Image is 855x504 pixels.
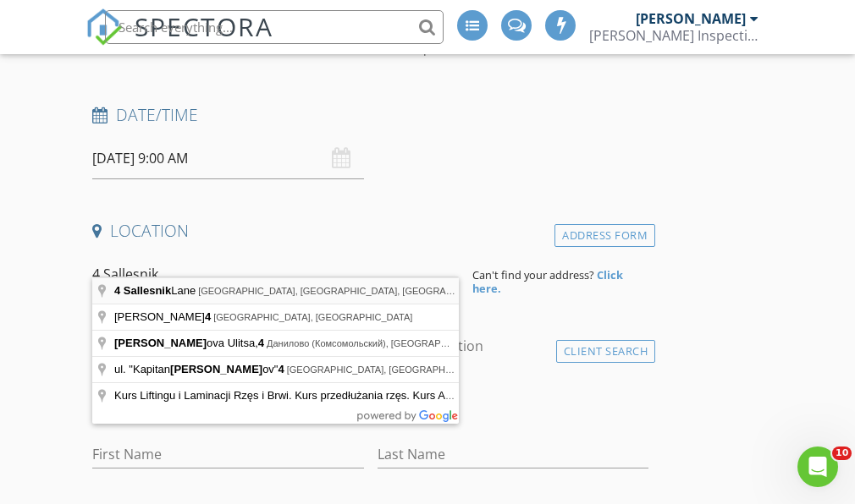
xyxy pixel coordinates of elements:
[92,138,364,179] input: Select date
[472,267,594,282] span: Can't find your address?
[287,364,486,375] span: [GEOGRAPHIC_DATA], [GEOGRAPHIC_DATA]
[636,10,746,27] div: [PERSON_NAME]
[589,27,758,44] div: Thornhill Inspection Services Inc
[114,389,779,402] span: Kurs Liftingu i Laminacji Rzęs i Brwi. Kurs przedłużania rzęs. Kurs Architektury brwi | Katerina ...
[556,340,656,363] div: Client Search
[198,286,499,296] span: [GEOGRAPHIC_DATA], [GEOGRAPHIC_DATA], [GEOGRAPHIC_DATA]
[267,338,590,348] span: Данилово (Комсомольский), [GEOGRAPHIC_DATA], [GEOGRAPHIC_DATA]
[205,310,211,323] span: 4
[114,310,213,323] span: [PERSON_NAME]
[92,104,648,126] h4: Date/Time
[405,22,649,56] label: [PERSON_NAME] specifically requested
[114,363,287,375] span: ul. "Kapitan ov"
[85,8,123,46] img: The Best Home Inspection Software - Spectora
[170,363,262,375] span: [PERSON_NAME]
[797,446,838,487] iframe: Intercom live chat
[258,337,264,349] span: 4
[114,337,207,349] span: [PERSON_NAME]
[114,337,267,349] span: ova Ulitsa,
[114,284,171,297] span: 4 Sallesnik
[92,254,459,295] input: Address Search
[213,312,412,322] span: [GEOGRAPHIC_DATA], [GEOGRAPHIC_DATA]
[472,267,623,296] strong: Click here.
[832,446,852,460] span: 10
[85,23,273,58] a: SPECTORA
[114,284,198,297] span: Lane
[279,363,284,375] span: 4
[92,220,648,242] h4: Location
[105,10,444,44] input: Search everything...
[554,224,655,247] div: Address Form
